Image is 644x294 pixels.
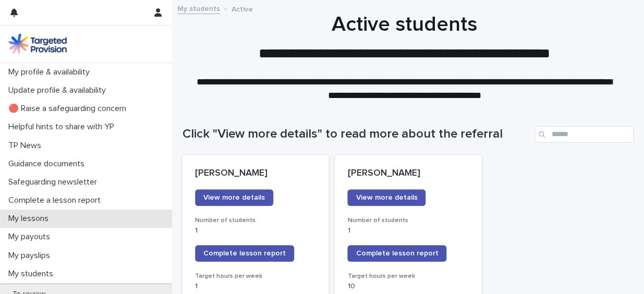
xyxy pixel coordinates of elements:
[177,2,220,14] a: My students
[183,12,626,37] h1: Active students
[347,226,468,235] p: 1
[347,245,446,262] a: Complete lesson report
[195,216,316,225] h3: Number of students
[356,194,417,201] span: View more details
[232,3,253,14] p: Active
[4,177,105,187] p: Safeguarding newsletter
[4,195,109,205] p: Complete a lesson report
[195,282,316,291] p: 1
[4,251,58,261] p: My payslips
[4,159,93,169] p: Guidance documents
[8,33,67,54] img: M5nRWzHhSzIhMunXDL62
[4,141,50,151] p: TP News
[4,232,58,242] p: My payouts
[195,226,316,235] p: 1
[4,85,114,95] p: Update profile & availability
[203,250,286,257] span: Complete lesson report
[356,250,438,257] span: Complete lesson report
[347,168,468,179] p: [PERSON_NAME]
[195,245,294,262] a: Complete lesson report
[203,194,265,201] span: View more details
[534,126,634,143] input: Search
[195,168,316,179] p: [PERSON_NAME]
[4,67,98,77] p: My profile & availability
[347,272,468,280] h3: Target hours per week
[4,214,57,224] p: My lessons
[347,282,468,291] p: 10
[347,189,426,206] a: View more details
[195,189,273,206] a: View more details
[347,216,468,225] h3: Number of students
[183,127,530,142] h1: Click "View more details" to read more about the referral
[195,272,316,280] h3: Target hours per week
[4,104,135,114] p: 🔴 Raise a safeguarding concern
[4,122,123,132] p: Helpful hints to share with YP
[4,269,62,279] p: My students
